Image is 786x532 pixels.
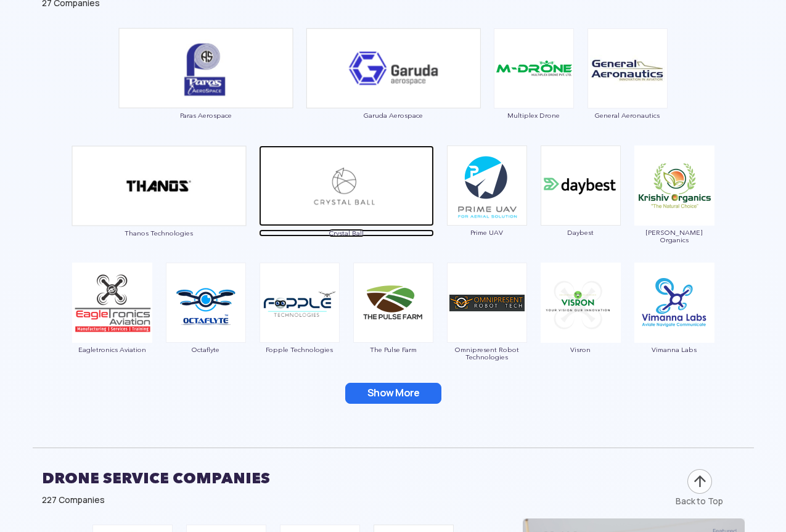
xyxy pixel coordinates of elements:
[540,297,621,353] a: Visron
[72,179,247,237] a: Thanos Technologies
[540,346,621,353] span: Visron
[306,112,481,119] span: Garuda Aerospace
[634,263,714,343] img: img_vimanna.png
[353,346,434,353] span: The Pulse Farm
[259,346,340,353] span: Fopple Technologies
[587,28,668,108] img: ic_general.png
[260,263,340,343] img: ic_fopple.png
[634,346,715,353] span: Vimanna Labs
[541,145,621,226] img: ic_daybest.png
[634,145,714,226] img: img_krishiv.png
[259,229,434,237] span: Crystal Ball
[541,263,621,343] img: img_visron.png
[42,494,745,506] div: 227 Companies
[446,229,528,236] span: Prime UAV
[493,62,575,119] a: Multiplex Drone
[42,463,745,494] h2: DRONE SERVICE COMPANIES
[165,297,247,353] a: Octaflyte
[540,179,621,236] a: Daybest
[446,297,528,361] a: Omnipresent Robot Technologies
[165,346,247,353] span: Octaflyte
[259,179,434,237] a: Crystal Ball
[72,145,247,226] img: ic_thanos_double.png
[447,263,527,343] img: ic_omnipresent.png
[494,28,574,108] img: ic_multiplex.png
[72,229,247,237] span: Thanos Technologies
[118,28,293,108] img: ic_paras_double.png
[306,62,481,120] a: Garuda Aerospace
[306,28,481,108] img: ic_garuda_eco.png
[686,468,713,495] img: ic_arrow-up.png
[446,346,528,361] span: Omnipresent Robot Technologies
[587,62,668,119] a: General Aeronautics
[447,145,527,226] img: ic_primeuav.png
[353,297,434,353] a: The Pulse Farm
[259,145,434,226] img: ic_crystalball_double.png
[634,179,715,243] a: [PERSON_NAME] Organics
[166,263,246,343] img: ic_octaflyte.png
[353,263,433,343] img: img_thepulse.png
[118,112,293,119] span: Paras Aerospace
[493,112,575,119] span: Multiplex Drone
[540,229,621,236] span: Daybest
[345,383,441,404] button: Show More
[72,346,153,353] span: Eagletronics Aviation
[676,495,723,507] div: Back to Top
[72,263,152,343] img: ic_eagletronics.png
[259,297,340,353] a: Fopple Technologies
[72,297,153,353] a: Eagletronics Aviation
[118,62,293,120] a: Paras Aerospace
[446,179,528,236] a: Prime UAV
[634,229,715,243] span: [PERSON_NAME] Organics
[587,112,668,119] span: General Aeronautics
[634,297,715,353] a: Vimanna Labs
